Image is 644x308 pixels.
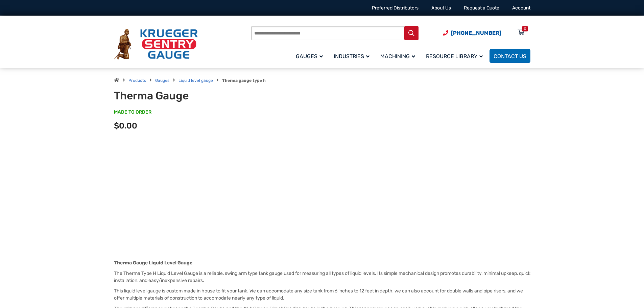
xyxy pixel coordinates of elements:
[114,29,198,60] img: Krueger Sentry Gauge
[490,49,530,63] a: Contact Us
[451,30,501,36] span: [PHONE_NUMBER]
[296,53,323,60] span: Gauges
[443,29,501,37] a: Phone Number (920) 434-8860
[334,53,369,60] span: Industries
[426,53,483,60] span: Resource Library
[222,78,266,83] strong: Therma gauge type h
[464,5,499,11] a: Request a Quote
[114,109,151,116] span: MADE TO ORDER
[114,89,281,102] h1: Therma Gauge
[330,48,376,64] a: Industries
[372,5,419,11] a: Preferred Distributors
[380,53,415,60] span: Machining
[524,26,526,31] div: 0
[114,260,192,266] strong: Therma Gauge Liquid Level Gauge
[178,78,213,83] a: Liquid level gauge
[155,78,169,83] a: Gauges
[422,48,490,64] a: Resource Library
[114,270,530,284] p: The Therma Type H Liquid Level Gauge is a reliable, swing arm type tank gauge used for measuring ...
[431,5,451,11] a: About Us
[114,287,530,302] p: This liquid level gauge is custom made in house to fit your tank. We can accomodate any size tank...
[292,48,330,64] a: Gauges
[114,121,137,131] span: $0.00
[494,53,526,60] span: Contact Us
[376,48,422,64] a: Machining
[128,78,146,83] a: Products
[512,5,530,11] a: Account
